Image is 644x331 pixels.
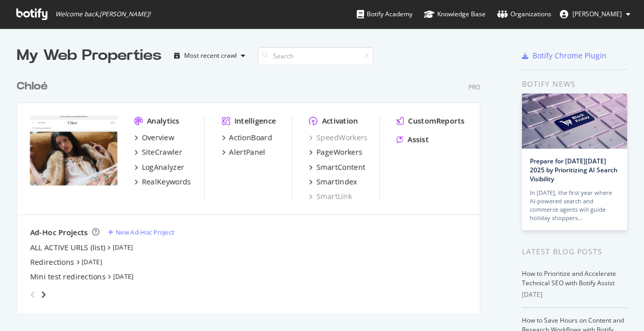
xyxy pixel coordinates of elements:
div: Latest Blog Posts [522,246,627,257]
img: www.chloe.com [30,116,117,185]
a: [DATE] [113,243,133,252]
a: SiteCrawler [134,147,182,158]
a: Assist [397,135,429,145]
div: SmartIndex [317,177,357,187]
a: CustomReports [397,116,465,126]
div: Activation [322,116,358,126]
div: SiteCrawler [142,147,182,158]
div: Assist [408,135,429,145]
div: Organizations [497,9,551,19]
input: Search [258,47,374,65]
div: Intelligence [234,116,276,126]
img: Prepare for Black Friday 2025 by Prioritizing AI Search Visibility [522,94,627,149]
div: SmartContent [317,162,366,172]
div: Botify Chrome Plugin [532,50,607,61]
a: ActionBoard [222,132,272,143]
a: Overview [134,132,174,143]
button: Most recent crawl [170,47,249,64]
a: Mini test redirections [30,272,106,282]
div: Botify Academy [357,9,412,19]
div: PageWorkers [317,147,363,158]
div: Analytics [147,116,179,126]
div: angle-right [39,289,47,300]
div: Knowledge Base [424,9,486,19]
a: PageWorkers [309,147,363,158]
a: LogAnalyzer [134,162,184,172]
a: Redirections [30,257,74,267]
div: CustomReports [408,116,465,126]
div: My Web Properties [17,45,162,66]
div: [DATE] [522,290,627,299]
a: SpeedWorkers [309,132,368,143]
a: ALL ACTIVE URLS (list) [30,242,105,253]
div: LogAnalyzer [142,162,184,172]
a: RealKeywords [134,177,191,187]
div: Most recent crawl [184,53,237,59]
a: Prepare for [DATE][DATE] 2025 by Prioritizing AI Search Visibility [530,157,618,183]
div: grid [17,66,489,313]
div: New Ad-Hoc Project [116,228,174,237]
div: angle-left [26,286,39,303]
a: [DATE] [113,272,134,281]
a: AlertPanel [222,147,265,158]
a: SmartContent [309,162,366,172]
span: Noemie De Rivoire [572,9,622,18]
a: SmartLink [309,191,352,202]
a: New Ad-Hoc Project [108,228,174,237]
button: [PERSON_NAME] [551,6,639,23]
div: Chloé [17,79,47,94]
div: Botify news [522,78,627,90]
a: SmartIndex [309,177,357,187]
a: [DATE] [82,257,102,266]
div: Pro [468,82,480,91]
div: Overview [142,132,174,143]
div: AlertPanel [229,147,265,158]
div: ActionBoard [229,132,272,143]
a: How to Prioritize and Accelerate Technical SEO with Botify Assist [522,269,616,287]
div: Ad-Hoc Projects [30,227,88,238]
a: Botify Chrome Plugin [522,50,607,61]
div: RealKeywords [142,177,191,187]
span: Welcome back, [PERSON_NAME] ! [55,10,150,18]
div: In [DATE], the first year where AI-powered search and commerce agents will guide holiday shoppers… [530,189,619,222]
a: Chloé [17,79,52,94]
